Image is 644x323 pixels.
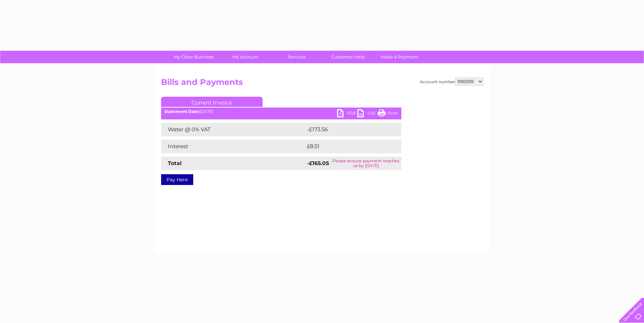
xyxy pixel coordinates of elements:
td: Please ensure payment reaches us by [DATE] [331,157,401,170]
a: My Clear Business [166,51,222,63]
a: Current Invoice [161,97,263,107]
strong: -£165.05 [307,160,329,166]
a: Pay Here [161,174,193,185]
div: Account number [420,77,483,86]
a: Print [378,109,398,119]
td: -£173.56 [305,123,390,136]
div: [DATE] [161,109,401,114]
a: Customer Help [320,51,376,63]
a: PDF [337,109,357,119]
a: CSV [357,109,378,119]
td: Interest [161,140,305,153]
strong: Total [168,160,182,166]
a: My Account [217,51,273,63]
td: Water @ 0% VAT [161,123,305,136]
b: Statement Date: [164,109,199,114]
td: £8.51 [305,140,384,153]
h2: Bills and Payments [161,77,483,90]
a: Services [269,51,325,63]
a: Make A Payment [372,51,427,63]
